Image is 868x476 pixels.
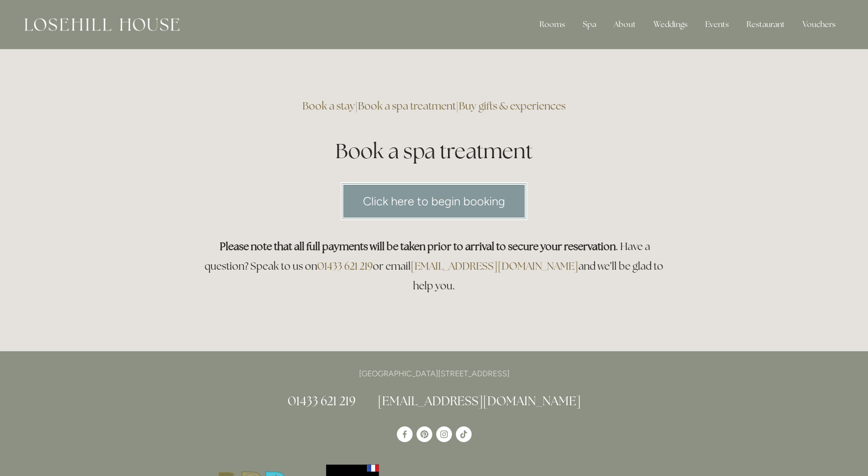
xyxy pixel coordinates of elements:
div: Rooms [532,15,573,34]
a: Book a spa treatment [358,99,456,112]
a: TikTok [456,426,472,442]
div: Weddings [646,15,695,34]
a: Instagram [436,426,452,442]
h1: Book a spa treatment [199,137,669,166]
a: 01433 621 219 [288,393,356,409]
a: Book a stay [302,99,355,112]
div: About [606,15,644,34]
strong: Please note that all full payments will be taken prior to arrival to secure your reservation [220,240,616,253]
h3: | | [199,96,669,116]
div: Spa [575,15,604,34]
a: Pinterest [417,426,432,442]
a: Click here to begin booking [341,182,527,220]
p: [GEOGRAPHIC_DATA][STREET_ADDRESS] [199,367,669,380]
div: Restaurant [739,15,793,34]
img: Losehill House [25,18,180,31]
a: Buy gifts & experiences [459,99,566,112]
a: Vouchers [795,15,843,34]
a: 01433 621 219 [317,259,373,273]
a: [EMAIL_ADDRESS][DOMAIN_NAME] [411,259,578,273]
a: [EMAIL_ADDRESS][DOMAIN_NAME] [378,393,581,409]
h3: . Have a question? Speak to us on or email and we’ll be glad to help you. [199,237,669,296]
div: Events [697,15,737,34]
a: Losehill House Hotel & Spa [397,426,413,442]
